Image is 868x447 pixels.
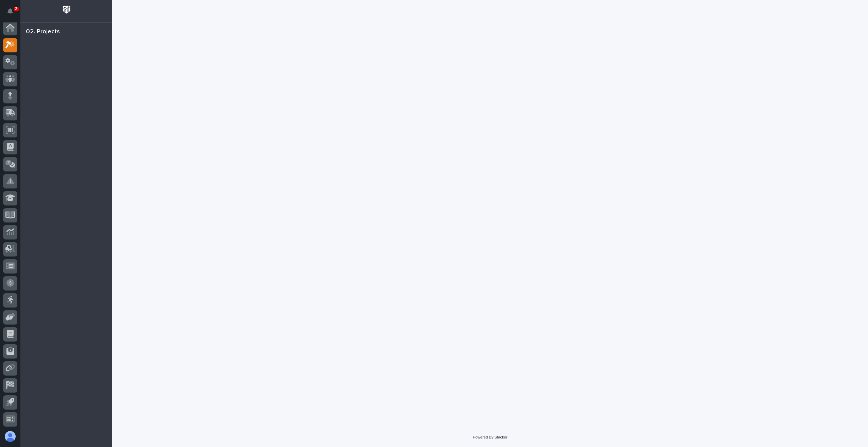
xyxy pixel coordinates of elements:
[473,435,507,439] a: Powered By Stacker
[15,6,17,11] p: 2
[3,429,17,444] button: users-avatar
[3,4,17,18] button: Notifications
[26,28,60,36] div: 02. Projects
[60,3,73,16] img: Workspace Logo
[9,8,17,19] div: Notifications2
